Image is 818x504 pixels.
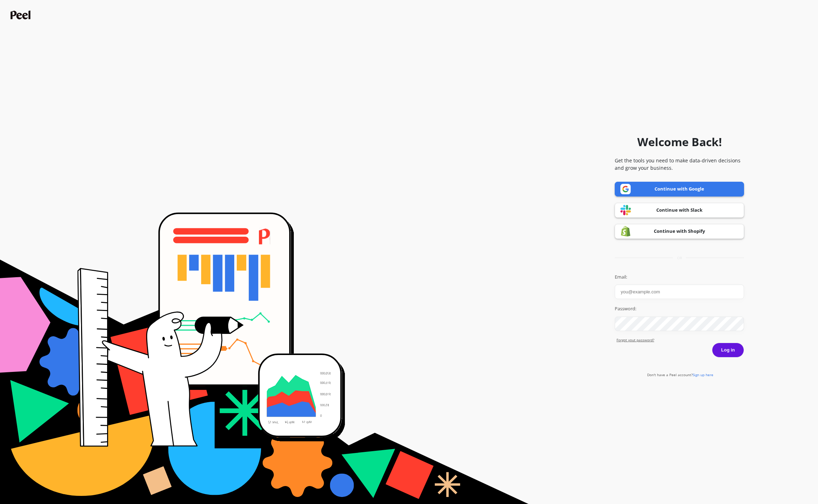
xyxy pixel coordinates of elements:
a: Don't have a Peel account?Sign up here [647,372,713,377]
div: or [615,255,744,261]
img: Peel [11,11,32,19]
p: Get the tools you need to make data-driven decisions and grow your business. [615,157,744,172]
a: Continue with Shopify [615,224,744,239]
label: Email: [615,274,744,281]
label: Password: [615,305,744,312]
img: Slack logo [620,205,631,216]
img: Shopify logo [620,226,631,237]
button: Log in [712,343,744,357]
h1: Welcome Back! [637,133,722,150]
a: Forgot yout password? [616,337,744,343]
span: Sign up here [693,372,713,377]
a: Continue with Slack [615,203,744,218]
img: Google logo [620,184,631,194]
input: you@example.com [615,285,744,299]
a: Continue with Google [615,182,744,197]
